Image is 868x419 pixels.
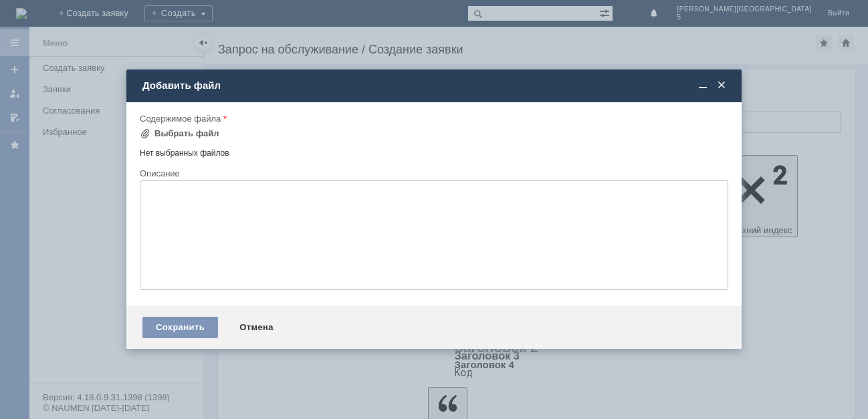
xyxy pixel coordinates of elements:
div: Описание [140,169,726,178]
div: Нет выбранных файлов [140,143,728,158]
span: Закрыть [715,80,728,92]
div: Выбрать файл [154,128,219,139]
span: Свернуть (Ctrl + M) [696,80,710,92]
div: Просьба удалить отложенные чеки за [DATE] [5,5,195,27]
div: Содержимое файла [140,114,726,123]
div: Добавить файл [142,80,728,92]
